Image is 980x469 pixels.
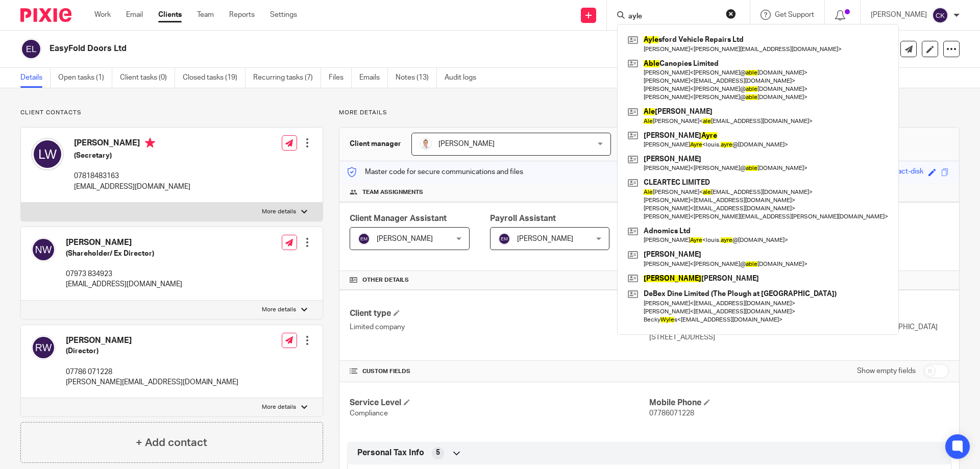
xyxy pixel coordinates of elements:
span: Get Support [775,11,814,18]
a: Team [197,10,214,20]
p: [STREET_ADDRESS] [649,332,949,342]
a: Details [20,68,51,88]
h4: Client type [350,308,649,319]
span: Client Manager Assistant [350,214,447,223]
p: [PERSON_NAME] [871,10,927,20]
h4: [PERSON_NAME] [66,335,238,346]
span: Personal Tax Info [357,448,424,458]
p: [EMAIL_ADDRESS][DOMAIN_NAME] [74,182,190,192]
span: [PERSON_NAME] [517,235,573,242]
p: Limited company [350,322,649,332]
h4: [PERSON_NAME] [66,237,182,248]
span: [PERSON_NAME] [438,140,495,147]
span: Other details [362,276,409,284]
p: More details [339,109,960,117]
img: svg%3E [932,7,948,23]
span: Compliance [350,410,388,417]
img: accounting-firm-kent-will-wood-e1602855177279.jpg [420,138,432,150]
a: Reports [229,10,255,20]
img: Pixie [20,8,71,22]
h5: (Secretary) [74,151,190,161]
span: 07786071228 [649,410,694,417]
p: More details [262,403,296,411]
img: svg%3E [31,237,56,262]
span: Team assignments [362,188,423,196]
span: 5 [436,448,440,458]
input: Search [627,12,719,21]
p: [EMAIL_ADDRESS][DOMAIN_NAME] [66,279,182,289]
a: Notes (13) [396,68,437,88]
a: Client tasks (0) [120,68,175,88]
h2: EasyFold Doors Ltd [50,43,667,54]
h4: Service Level [350,398,649,408]
i: Primary [145,138,155,148]
div: glazed-almond-pinstriped-compact-disk [796,166,923,178]
p: More details [262,208,296,216]
a: Emails [359,68,388,88]
p: 07818483163 [74,171,190,181]
img: svg%3E [31,335,56,360]
h3: Client manager [350,139,401,149]
a: Recurring tasks (7) [253,68,321,88]
a: Audit logs [445,68,484,88]
a: Clients [158,10,182,20]
img: svg%3E [20,38,42,60]
h4: + Add contact [136,435,207,451]
a: Closed tasks (19) [183,68,246,88]
img: svg%3E [358,233,370,245]
a: Files [329,68,352,88]
h4: [PERSON_NAME] [74,138,190,151]
img: svg%3E [31,138,64,170]
label: Show empty fields [857,366,916,376]
h4: CUSTOM FIELDS [350,367,649,376]
span: [PERSON_NAME] [377,235,433,242]
p: 07786 071228 [66,367,238,377]
p: More details [262,306,296,314]
p: [PERSON_NAME][EMAIL_ADDRESS][DOMAIN_NAME] [66,377,238,387]
a: Open tasks (1) [58,68,112,88]
p: Master code for secure communications and files [347,167,523,177]
a: Settings [270,10,297,20]
a: Email [126,10,143,20]
span: Payroll Assistant [490,214,556,223]
img: svg%3E [498,233,510,245]
p: 07973 834923 [66,269,182,279]
button: Clear [726,9,736,19]
h5: (Director) [66,346,238,356]
a: Work [94,10,111,20]
p: Client contacts [20,109,323,117]
h4: Mobile Phone [649,398,949,408]
h5: (Shareholder/ Ex Director) [66,249,182,259]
